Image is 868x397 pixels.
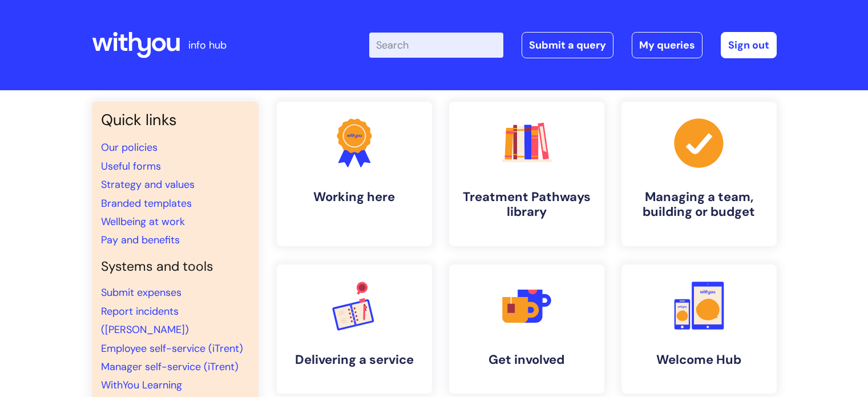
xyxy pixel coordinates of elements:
a: Employee self-service (iTrent) [101,342,243,355]
a: Pay and benefits [101,233,180,247]
a: Manager self-service (iTrent) [101,360,239,374]
h4: Working here [286,190,423,204]
a: Sign out [721,32,777,58]
h4: Welcome Hub [631,352,768,367]
div: | - [369,32,777,58]
h4: Systems and tools [101,259,249,275]
a: Working here [277,102,432,246]
h4: Delivering a service [286,352,423,367]
a: Branded templates [101,197,192,210]
a: Report incidents ([PERSON_NAME]) [101,304,189,336]
h4: Treatment Pathways library [458,190,595,220]
a: WithYou Learning [101,378,182,392]
a: Delivering a service [277,264,432,394]
a: Submit a query [522,32,613,58]
a: Get involved [449,264,604,394]
p: info hub [188,36,227,54]
a: Welcome Hub [621,264,777,394]
a: Wellbeing at work [101,215,185,228]
a: Treatment Pathways library [449,102,604,246]
h3: Quick links [101,111,249,129]
a: My queries [632,32,703,58]
input: Search [369,33,503,58]
a: Managing a team, building or budget [621,102,777,246]
h4: Get involved [458,352,595,367]
a: Strategy and values [101,178,195,191]
h4: Managing a team, building or budget [631,190,768,220]
a: Submit expenses [101,286,181,299]
a: Useful forms [101,159,161,173]
a: Our policies [101,141,158,154]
